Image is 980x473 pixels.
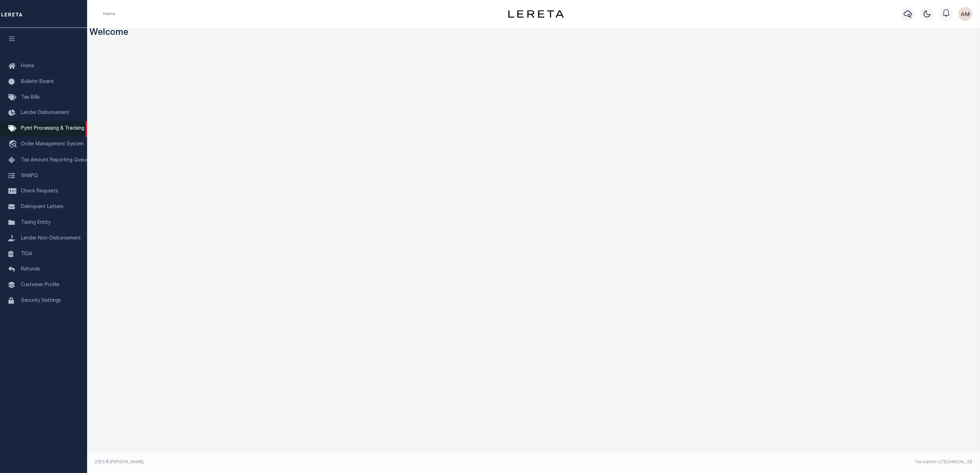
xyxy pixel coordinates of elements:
[8,140,20,149] i: travel_explore
[21,110,69,115] span: Lender Disbursement
[21,79,54,84] span: Bulletin Board
[21,220,51,225] span: Taxing Entity
[21,298,61,303] span: Security Settings
[21,283,59,288] span: Customer Profile
[21,95,40,100] span: Tax Bills
[21,251,32,256] span: TIQA
[21,205,63,209] span: Delinquent Letters
[21,267,40,272] span: Refunds
[103,11,115,17] li: Home
[539,459,972,465] div: Tax Admin v.[TECHNICAL_ID]
[21,173,38,178] span: SNAPQ
[21,142,84,147] span: Order Management System
[21,236,81,241] span: Lender Non-Disbursement
[21,189,58,194] span: Check Requests
[90,459,534,465] div: 2025 © [PERSON_NAME].
[21,64,34,69] span: Home
[508,10,564,18] img: logo-dark.svg
[90,28,978,39] h3: Welcome
[21,126,84,131] span: Pymt Processing & Tracking
[21,158,89,163] span: Tax Amount Reporting Queue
